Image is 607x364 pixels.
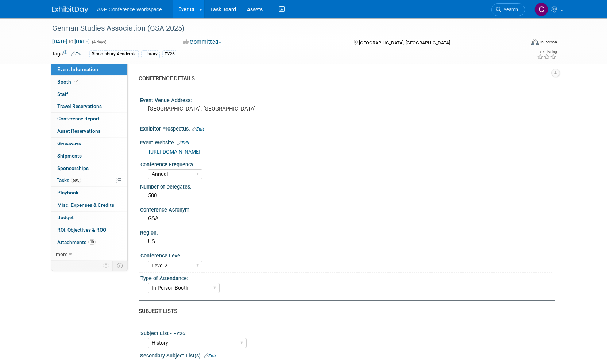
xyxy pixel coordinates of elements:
span: Budget [57,214,74,220]
a: Attachments10 [51,236,127,248]
span: ROI, Objectives & ROO [57,227,106,233]
a: Edit [204,353,216,359]
a: more [51,248,127,260]
span: [DATE] [DATE] [52,38,90,45]
div: In-Person [540,39,557,45]
a: Conference Report [51,113,127,125]
div: Event Format [482,38,557,49]
div: Event Website: [140,137,555,147]
span: Staff [57,91,68,97]
div: Exhibitor Prospectus: [140,123,555,133]
div: Event Rating [537,50,557,54]
a: Playbook [51,187,127,199]
a: Budget [51,212,127,224]
a: Edit [71,51,83,57]
span: (4 days) [91,40,107,44]
div: GSA [146,213,550,224]
span: Misc. Expenses & Credits [57,202,114,208]
img: Christine Ritchlin [534,3,548,16]
div: Conference Frequency: [140,159,552,168]
a: Tasks50% [51,174,127,186]
span: Shipments [57,153,82,159]
div: Conference Acronym: [140,204,555,213]
td: Tags [52,50,83,58]
span: 10 [88,239,96,245]
div: US [146,236,550,247]
a: ROI, Objectives & ROO [51,224,127,236]
a: Sponsorships [51,162,127,174]
div: Conference Level: [140,250,552,259]
td: Personalize Event Tab Strip [100,261,113,270]
a: Staff [51,88,127,100]
div: German Studies Association (GSA 2025) [50,22,514,35]
span: more [56,251,67,257]
a: Shipments [51,150,127,162]
div: CONFERENCE DETAILS [139,75,550,82]
a: Event Information [51,63,127,75]
span: Giveaways [57,140,81,146]
span: Travel Reservations [57,103,102,109]
img: ExhibitDay [52,6,88,13]
div: Subject List - FY26: [140,328,552,337]
img: Format-Inperson.png [531,39,539,45]
a: [URL][DOMAIN_NAME] [149,149,200,155]
a: Edit [177,140,189,146]
td: Toggle Event Tabs [113,261,128,270]
i: Booth reservation complete [74,80,78,84]
div: History [141,50,160,58]
a: Edit [192,127,204,132]
span: 50% [71,178,81,183]
div: FY26 [162,50,177,58]
div: Type of Attendance: [140,273,552,282]
a: Travel Reservations [51,100,127,112]
pre: [GEOGRAPHIC_DATA], [GEOGRAPHIC_DATA] [148,105,305,112]
span: Sponsorships [57,165,89,171]
span: Conference Report [57,116,100,121]
a: Giveaways [51,138,127,150]
a: Misc. Expenses & Credits [51,199,127,211]
div: Region: [140,227,555,236]
span: Playbook [57,190,78,195]
a: Booth [51,76,127,88]
span: Event Information [57,66,98,72]
div: Secondary Subject List(s): [140,350,555,360]
div: SUBJECT LISTS [139,307,550,315]
span: Tasks [57,177,81,183]
div: Bloomsbury Academic [89,50,139,58]
button: Committed [181,38,224,46]
a: Search [491,3,525,16]
span: Search [501,7,518,12]
span: Attachments [57,239,96,245]
span: A&P Conference Workspace [97,7,162,12]
div: Event Venue Address: [140,95,555,104]
span: [GEOGRAPHIC_DATA], [GEOGRAPHIC_DATA] [359,40,450,46]
span: Asset Reservations [57,128,101,134]
a: Asset Reservations [51,125,127,137]
div: 500 [146,190,550,201]
span: Booth [57,79,80,85]
div: Number of Delegates: [140,181,555,190]
span: to [67,39,74,44]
